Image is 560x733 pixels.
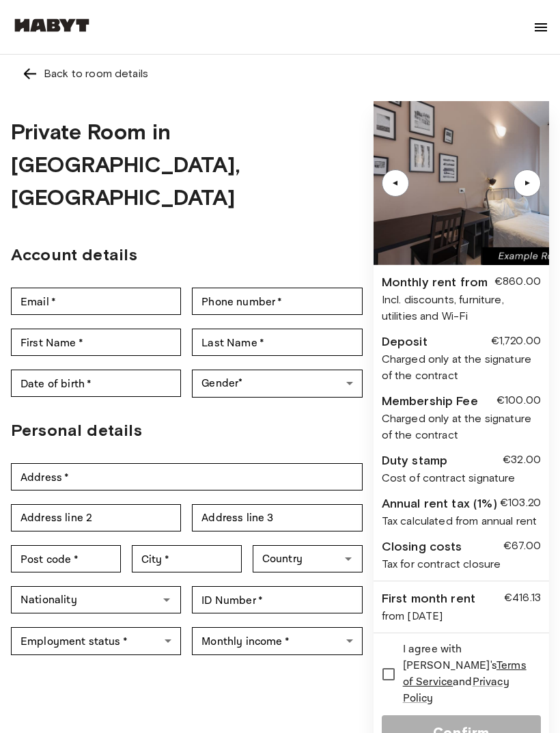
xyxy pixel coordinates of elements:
[157,590,176,609] button: Open
[382,608,541,624] div: from [DATE]
[11,243,363,267] h2: Account details
[496,392,541,411] div: €100.00
[503,538,541,556] div: €67.00
[382,292,541,324] div: Incl. discounts, furniture, utilities and Wi-Fi
[403,641,530,707] span: I agree with [PERSON_NAME]'s and
[382,351,541,384] div: Charged only at the signature of the contract
[11,418,363,443] h2: Personal details
[382,495,497,513] div: Annual rent tax (1%)
[382,590,475,608] div: First month rent
[382,452,448,470] div: Duty stamp
[382,470,541,486] div: Cost of contract signature
[382,273,488,292] div: Monthly rent from
[44,66,148,82] div: Back to room details
[494,273,541,292] div: €860.00
[382,556,541,572] div: Tax for contract closure
[22,66,38,82] img: Left pointing arrow
[382,333,428,351] div: Deposit
[382,538,462,556] div: Closing costs
[382,513,541,529] div: Tax calculated from annual rent
[503,452,541,470] div: €32.00
[11,370,181,397] input: Choose date
[382,411,541,443] div: Charged only at the signature of the contract
[520,179,534,187] div: ▲
[500,495,541,513] div: €103.20
[491,333,541,351] div: €1,720.00
[11,55,549,93] a: Left pointing arrowBack to room details
[11,115,363,214] h1: Private Room in [GEOGRAPHIC_DATA], [GEOGRAPHIC_DATA]
[11,18,93,32] img: Habyt
[374,101,549,265] img: Image of the room
[339,549,358,568] button: Open
[389,179,402,187] div: ▲
[504,590,541,608] div: €416.13
[382,392,478,411] div: Membership Fee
